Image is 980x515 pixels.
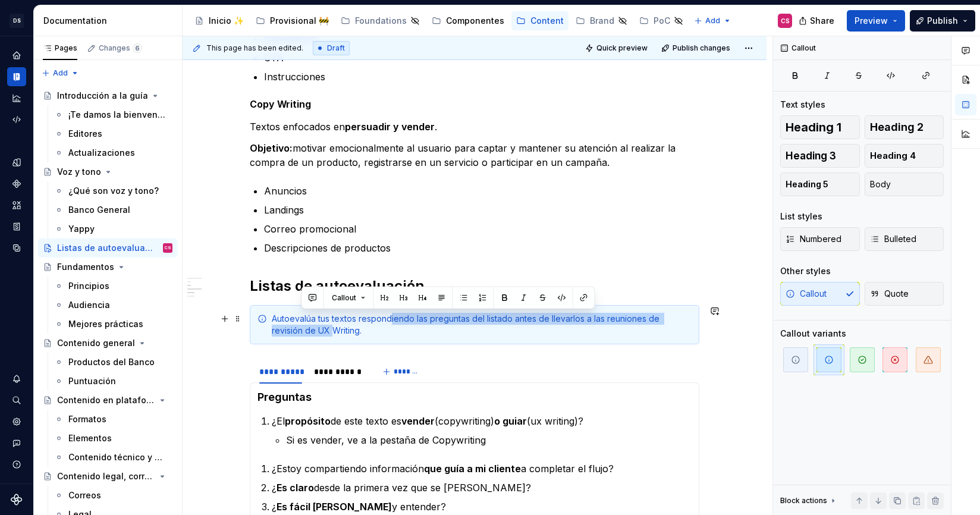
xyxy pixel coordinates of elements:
div: PoC [654,15,670,27]
h2: Listas de autoevaluación [250,277,699,296]
span: Heading 2 [870,121,924,133]
p: ¿Estoy compartiendo información a completar el flujo? [272,461,692,476]
div: Productos del Banco [68,356,155,368]
a: Data sources [7,238,26,257]
div: Banco General [68,204,130,216]
span: Bulleted [870,233,916,245]
a: Componentes [427,11,509,30]
button: Notifications [7,369,26,388]
strong: Copy Writing [250,98,311,110]
div: Changes [99,43,142,53]
a: Components [7,174,26,193]
a: Correos [49,486,177,505]
span: Heading 1 [786,121,841,133]
a: Fundamentos [38,257,177,277]
button: Heading 1 [780,115,860,139]
div: Introducción a la guía [57,90,148,102]
a: Elementos [49,429,177,448]
a: Principios [49,277,177,296]
div: Documentation [7,67,26,86]
span: Share [810,15,834,27]
p: ¿ desde la primera vez que se [PERSON_NAME]? [272,481,692,495]
div: Correos [68,489,101,501]
span: Heading 3 [786,150,836,162]
div: CS [165,242,171,254]
div: Audiencia [68,299,110,311]
div: ¡Te damos la bienvenida! 🚀 [68,109,167,121]
div: Contenido legal, correos, manuales y otros [57,470,155,482]
a: Contenido en plataformas [38,391,177,410]
div: Provisional 🚧 [270,15,329,27]
button: DS [2,8,31,33]
div: Block actions [780,492,838,509]
a: Inicio ✨ [190,11,249,30]
div: Yappy [68,223,95,235]
a: PoC [635,11,688,30]
div: Storybook stories [7,217,26,236]
div: Voz y tono [57,166,101,178]
div: Foundations [355,15,407,27]
span: Draft [327,43,345,53]
span: Publish [927,15,958,27]
a: Code automation [7,110,26,129]
p: Instrucciones [264,70,699,84]
div: Other styles [780,265,831,277]
button: Search ⌘K [7,391,26,410]
a: Contenido general [38,334,177,353]
p: Landings [264,203,699,217]
div: List styles [780,211,822,222]
a: Productos del Banco [49,353,177,372]
p: Anuncios [264,184,699,198]
div: Autoevalúa tus textos respondiendo las preguntas del listado antes de llevarlos a las reuniones d... [272,313,692,337]
a: Voz y tono [38,162,177,181]
a: Settings [7,412,26,431]
a: Contenido técnico y explicativo [49,448,177,467]
a: Yappy [49,219,177,238]
a: Brand [571,11,632,30]
button: Publish changes [658,40,736,56]
a: Audiencia [49,296,177,315]
span: Quote [870,288,909,300]
a: Provisional 🚧 [251,11,334,30]
span: Numbered [786,233,841,245]
button: Numbered [780,227,860,251]
span: Heading 5 [786,178,828,190]
strong: Objetivo: [250,142,293,154]
p: motivar emocionalmente al usuario para captar y mantener su atención al realizar la compra de un ... [250,141,699,169]
a: Content [511,11,568,30]
p: Correo promocional [264,222,699,236]
div: Documentation [43,15,177,27]
p: ¿ y entender? [272,500,692,514]
a: Editores [49,124,177,143]
span: Preview [855,15,888,27]
a: Listas de autoevaluaciónCS [38,238,177,257]
div: Home [7,46,26,65]
button: Heading 3 [780,144,860,168]
div: Page tree [190,9,688,33]
button: Quote [865,282,944,306]
div: Componentes [446,15,504,27]
a: Assets [7,196,26,215]
div: Puntuación [68,375,116,387]
button: Body [865,172,944,196]
a: Introducción a la guía [38,86,177,105]
div: Listas de autoevaluación [57,242,155,254]
div: Contenido general [57,337,135,349]
a: Contenido legal, correos, manuales y otros [38,467,177,486]
strong: o guiar [494,415,527,427]
strong: persuadir y vender [345,121,435,133]
div: Content [530,15,564,27]
a: Design tokens [7,153,26,172]
div: Mejores prácticas [68,318,143,330]
button: Share [793,10,842,32]
div: Callout variants [780,328,846,340]
span: Publish changes [673,43,730,53]
span: Heading 4 [870,150,916,162]
p: Si es vender, ve a la pestaña de Copywriting [286,433,692,447]
button: Heading 2 [865,115,944,139]
div: Actualizaciones [68,147,135,159]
